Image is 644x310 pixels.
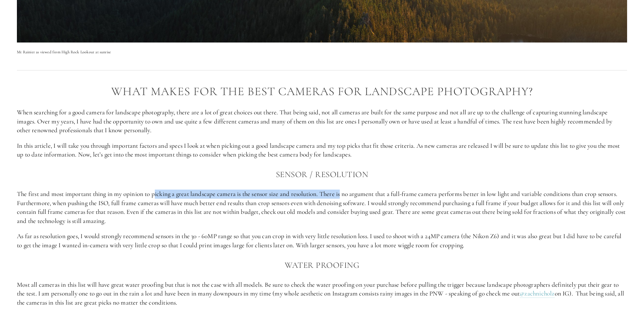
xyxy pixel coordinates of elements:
[17,108,627,135] p: When searching for a good camera for landscape photography, there are a lot of great choices out ...
[17,168,627,181] h3: Sensor / Resolution
[520,289,554,298] a: @zachnicholz
[17,232,627,250] p: As far as resolution goes, I would strongly recommend sensors in the 30 - 60MP range so that you ...
[17,280,627,307] p: Most all cameras in this list will have great water proofing but that is not the case with all mo...
[17,190,627,225] p: The first and most important thing in my opinion to picking a great landscape camera is the senso...
[17,49,627,55] p: Mt Rainier as viewed from High Rock Lookout at sunrise
[17,85,627,98] h2: what makes for THE BEST CAMERAS FOR landscape PHOTOGRAPHY?
[17,258,627,272] h3: Water Proofing
[17,141,627,159] p: In this article, I will take you through important factors and specs I look at when picking out a...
